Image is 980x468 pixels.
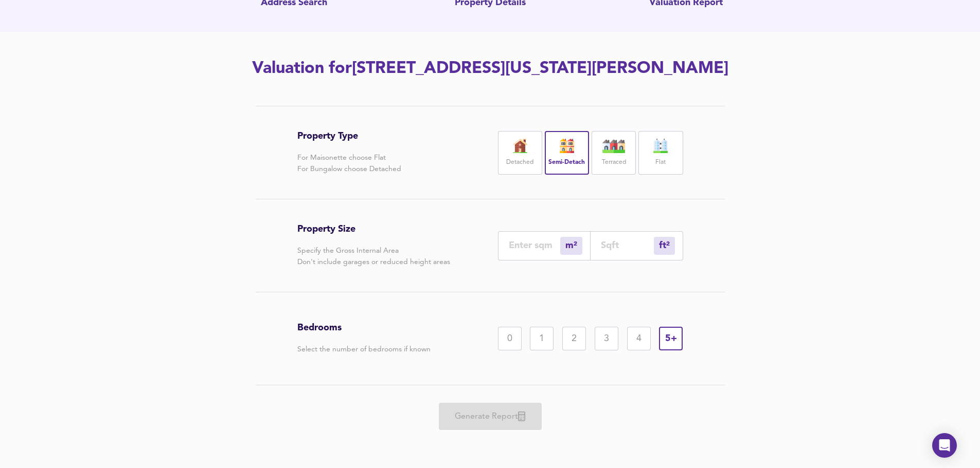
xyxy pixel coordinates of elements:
div: 5+ [659,327,683,350]
img: house-icon [507,139,533,153]
h2: Valuation for [STREET_ADDRESS][US_STATE][PERSON_NAME] [199,58,781,80]
div: 4 [627,327,651,350]
label: Semi-Detach [548,156,585,169]
input: Sqft [601,240,654,251]
img: flat-icon [648,139,673,153]
label: Flat [655,156,666,169]
div: m² [654,237,675,255]
label: Detached [506,156,533,169]
label: Terraced [602,156,626,169]
p: Specify the Gross Internal Area Don't include garages or reduced height areas [297,245,450,268]
h3: Property Type [297,130,401,142]
div: Open Intercom Messenger [932,433,957,458]
div: Terraced [592,131,636,175]
div: Semi-Detach [545,131,589,175]
div: 0 [498,327,522,350]
p: Select the number of bedrooms if known [297,344,431,355]
div: m² [560,237,582,255]
div: Flat [638,131,683,175]
img: house-icon [554,139,580,153]
h3: Property Size [297,223,450,235]
h3: Bedrooms [297,322,431,333]
div: 2 [562,327,586,350]
p: For Maisonette choose Flat For Bungalow choose Detached [297,152,401,175]
div: Detached [498,131,542,175]
input: Enter sqm [509,240,560,251]
div: 3 [595,327,618,350]
img: house-icon [601,139,627,153]
div: 1 [530,327,554,350]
